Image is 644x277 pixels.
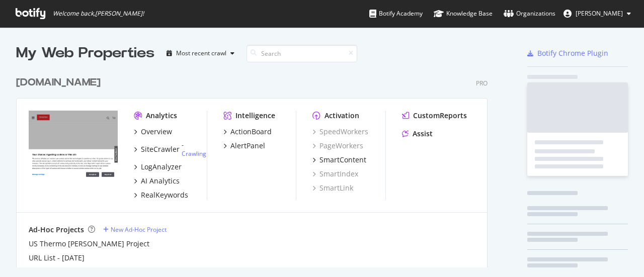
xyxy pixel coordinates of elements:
[111,225,167,234] div: New Ad-Hoc Project
[141,176,180,186] div: AI Analytics
[235,111,275,121] div: Intelligence
[223,141,265,151] a: AlertPanel
[312,169,358,179] a: SmartIndex
[16,43,154,63] div: My Web Properties
[223,127,272,137] a: ActionBoard
[182,141,206,158] div: -
[504,9,555,19] div: Organizations
[141,127,172,137] div: Overview
[230,141,265,151] div: AlertPanel
[312,127,368,137] a: SpeedWorkers
[134,176,180,186] a: AI Analytics
[434,9,493,19] div: Knowledge Base
[134,162,182,172] a: LogAnalyzer
[141,144,180,154] div: SiteCrawler
[29,111,118,182] img: thermofisher.com
[319,155,366,165] div: SmartContent
[312,155,366,165] a: SmartContent
[312,141,363,151] a: PageWorkers
[134,127,172,137] a: Overview
[29,239,149,249] a: US Thermo [PERSON_NAME] Project
[325,111,359,121] div: Activation
[230,127,272,137] div: ActionBoard
[134,190,188,200] a: RealKeywords
[476,79,488,87] div: Pro
[16,75,105,90] a: [DOMAIN_NAME]
[141,162,182,172] div: LogAnalyzer
[413,111,467,121] div: CustomReports
[247,45,357,62] input: Search
[103,225,167,234] a: New Ad-Hoc Project
[146,111,177,121] div: Analytics
[29,225,84,235] div: Ad-Hoc Projects
[369,9,423,19] div: Botify Academy
[413,129,433,139] div: Assist
[134,141,206,158] a: SiteCrawler- Crawling
[527,48,608,58] a: Botify Chrome Plugin
[402,111,467,121] a: CustomReports
[29,253,85,263] a: URL List - [DATE]
[176,50,226,56] div: Most recent crawl
[163,45,238,61] button: Most recent crawl
[402,129,433,139] a: Assist
[537,48,608,58] div: Botify Chrome Plugin
[555,6,639,22] button: [PERSON_NAME]
[576,9,623,18] span: Kailash Seyyadri
[312,183,353,193] a: SmartLink
[16,63,496,267] div: grid
[53,10,144,18] span: Welcome back, [PERSON_NAME] !
[182,149,206,158] a: Crawling
[141,190,188,200] div: RealKeywords
[16,75,101,90] div: [DOMAIN_NAME]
